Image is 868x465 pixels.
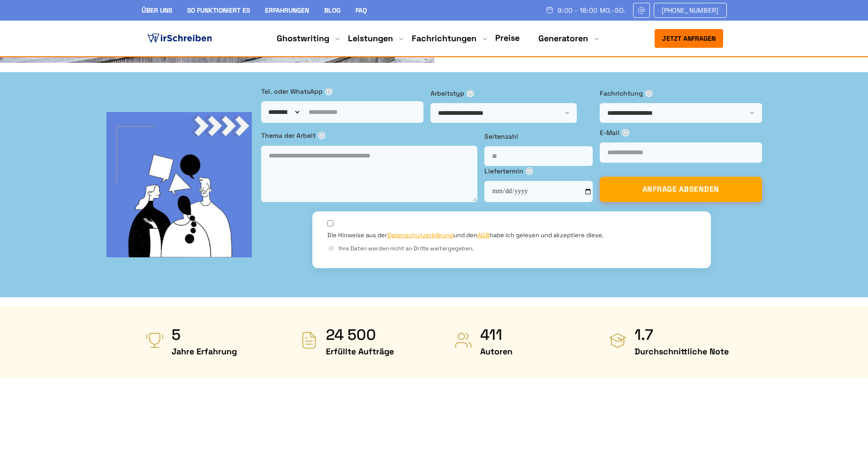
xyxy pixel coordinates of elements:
label: Tel. oder WhatsApp [261,86,423,97]
a: Erfahrungen [265,6,309,15]
strong: 5 [172,325,237,344]
a: Preise [495,32,520,43]
span: ⓘ [327,245,335,252]
label: Fachrichtung [600,88,762,98]
span: Autoren [480,344,513,359]
img: Schedule [545,6,554,14]
img: Durchschnittliche Note [608,331,627,350]
label: Seitenzahl [484,131,593,142]
a: Über uns [142,6,172,15]
label: Liefertermin [484,166,593,176]
span: [PHONE_NUMBER] [662,7,719,14]
a: Fachrichtungen [412,33,476,44]
img: logo ghostwriter-österreich [145,31,214,45]
strong: 24 500 [326,325,394,344]
span: Durchschnittliche Note [634,344,729,359]
img: Autoren [454,331,473,350]
span: ⓘ [325,88,332,95]
a: So funktioniert es [187,6,250,15]
img: Jahre Erfahrung [145,331,164,350]
span: ⓘ [526,167,533,175]
span: ⓘ [467,90,474,97]
a: [PHONE_NUMBER] [654,3,727,18]
span: ⓘ [645,90,653,97]
label: E-Mail [600,127,762,138]
a: Datenschutzerklärung [387,231,453,239]
strong: 1.7 [634,325,729,344]
span: 9:00 - 18:00 Mo.-So. [558,7,626,14]
img: bg [106,112,252,257]
a: FAQ [355,6,367,15]
img: Erfüllte Aufträge [300,331,318,350]
a: AGB [477,231,490,239]
a: Leistungen [348,33,393,44]
span: Erfüllte Aufträge [326,344,394,359]
button: ANFRAGE ABSENDEN [600,177,762,202]
img: Email [637,7,646,14]
span: Jahre Erfahrung [172,344,237,359]
label: Arbeitstyp [430,88,593,98]
strong: 411 [480,325,513,344]
div: Ihre Daten werden nicht an Dritte weitergegeben. [327,244,696,253]
span: ⓘ [622,129,629,136]
a: Generatoren [538,33,588,44]
label: Thema der Arbeit [261,130,477,141]
label: Die Hinweise aus der und den habe ich gelesen und akzeptiere diese. [327,231,604,240]
button: Jetzt anfragen [655,29,723,48]
a: Ghostwriting [277,33,329,44]
span: ⓘ [318,132,325,139]
a: Blog [324,6,340,15]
